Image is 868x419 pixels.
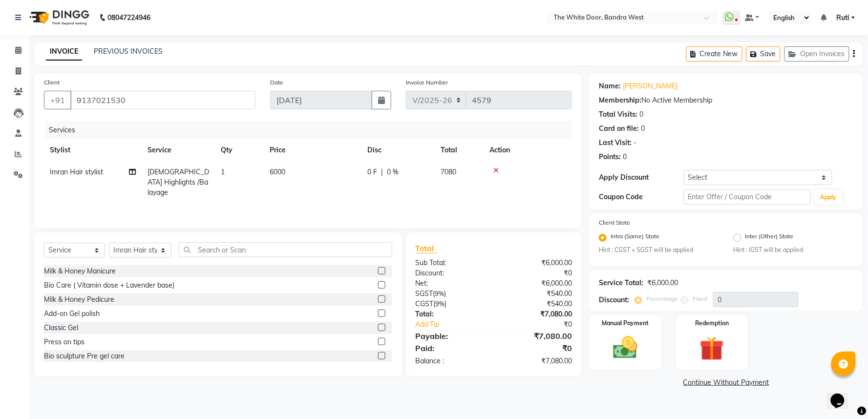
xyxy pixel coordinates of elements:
[692,334,732,364] img: _gift.svg
[408,309,494,319] div: Total:
[50,168,103,176] span: Imran Hair stylist
[623,81,677,91] a: [PERSON_NAME]
[270,168,285,176] span: 6000
[44,309,100,319] div: Add-on Gel polish
[107,4,150,31] b: 08047224946
[70,91,255,109] input: Search by Name/Mobile/Email/Code
[494,309,579,319] div: ₹7,080.00
[695,319,729,328] label: Redemption
[599,246,719,254] small: Hint : CGST + SGST will be applied
[179,242,392,257] input: Search or Scan
[599,109,637,120] div: Total Visits:
[494,356,579,366] div: ₹7,080.00
[436,300,445,308] span: 9%
[494,258,579,268] div: ₹6,000.00
[408,299,494,309] div: ( )
[45,121,579,139] div: Services
[599,95,853,105] div: No Active Membership
[142,139,215,161] th: Service
[435,290,445,297] span: 9%
[494,342,579,354] div: ₹0
[623,152,627,162] div: 0
[44,351,125,361] div: Bio sculpture Pre gel care
[646,294,677,303] label: Percentage
[408,258,494,268] div: Sub Total:
[44,91,71,109] button: +91
[494,278,579,289] div: ₹6,000.00
[745,232,794,244] label: Inter (Other) State
[836,13,849,23] span: Ruti
[408,268,494,278] div: Discount:
[599,81,621,91] div: Name:
[599,152,621,162] div: Points:
[693,294,707,303] label: Fixed
[264,139,361,161] th: Price
[591,377,861,388] a: Continue Without Payment
[494,299,579,309] div: ₹540.00
[484,139,572,161] th: Action
[599,95,641,105] div: Membership:
[599,295,629,305] div: Discount:
[494,289,579,299] div: ₹540.00
[416,243,438,253] span: Total
[44,78,60,87] label: Client
[406,78,448,87] label: Invoice Number
[270,78,283,87] label: Date
[408,342,494,354] div: Paid:
[441,168,456,176] span: 7080
[44,323,78,333] div: Classic Gel
[416,289,433,298] span: SGST
[215,139,264,161] th: Qty
[599,192,684,202] div: Coupon Code
[94,47,163,56] a: PREVIOUS INVOICES
[639,109,643,120] div: 0
[634,138,636,148] div: -
[408,278,494,289] div: Net:
[686,46,742,62] button: Create New
[408,289,494,299] div: ( )
[435,139,484,161] th: Total
[641,124,645,134] div: 0
[361,139,435,161] th: Disc
[387,167,399,177] span: 0 %
[408,319,508,330] a: Add Tip
[599,138,632,148] div: Last Visit:
[44,337,85,347] div: Press on tips
[599,218,630,227] label: Client State
[44,266,116,276] div: Milk & Honey Manicure
[602,319,649,328] label: Manual Payment
[25,4,92,31] img: logo
[784,46,849,62] button: Open Invoices
[494,330,579,342] div: ₹7,080.00
[734,246,853,254] small: Hint : IGST will be applied
[746,46,781,62] button: Save
[684,189,811,205] input: Enter Offer / Coupon Code
[611,232,659,244] label: Intra (Same) State
[416,299,434,308] span: CGST
[815,190,843,205] button: Apply
[599,172,684,183] div: Apply Discount
[44,280,174,291] div: Bio Care ( Vitamin dose + Lavender base)
[408,330,494,342] div: Payable:
[599,278,643,288] div: Service Total:
[494,268,579,278] div: ₹0
[606,334,645,361] img: _cash.svg
[408,356,494,366] div: Balance :
[44,139,142,161] th: Stylist
[367,167,377,177] span: 0 F
[647,278,678,288] div: ₹6,000.00
[381,167,383,177] span: |
[508,319,579,330] div: ₹0
[44,294,114,305] div: Milk & Honey Pedicure
[46,43,82,61] a: INVOICE
[148,168,209,197] span: [DEMOGRAPHIC_DATA] Highlights /Balayage
[827,380,858,409] iframe: chat widget
[599,124,639,134] div: Card on file:
[221,168,225,176] span: 1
